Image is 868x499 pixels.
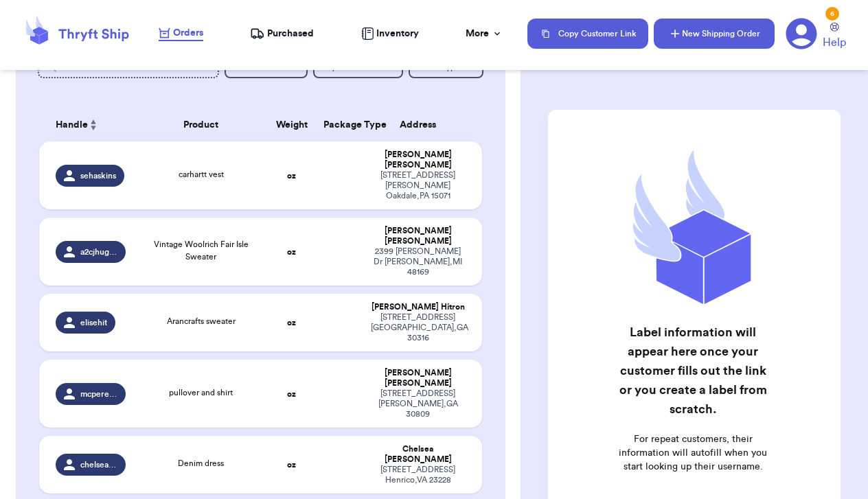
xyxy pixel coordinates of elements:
div: [PERSON_NAME] [PERSON_NAME] [371,226,465,246]
th: Weight [268,108,315,141]
strong: oz [287,318,296,327]
div: [STREET_ADDRESS][PERSON_NAME] Oakdale , PA 15071 [371,170,465,201]
div: [PERSON_NAME] [PERSON_NAME] [371,368,465,388]
span: pullover and shirt [169,388,233,397]
span: carhartt vest [179,170,224,178]
span: Arancrafts sweater [167,317,236,325]
strong: oz [287,461,296,469]
h2: Label information will appear here once your customer fills out the link or you create a label fr... [613,323,773,419]
strong: oz [287,172,296,180]
span: chelseadianemontgomery [80,459,118,470]
a: Help [823,23,846,51]
p: For repeat customers, their information will autofill when you start looking up their username. [613,432,773,474]
div: 6 [825,7,839,21]
span: Inventory [376,27,419,40]
div: 2399 [PERSON_NAME] Dr [PERSON_NAME] , MI 48169 [371,246,465,277]
a: Purchased [250,27,314,40]
span: mcperezroberts [80,388,118,399]
span: Vintage Woolrich Fair Isle Sweater [154,240,249,261]
a: Orders [159,26,203,41]
strong: oz [287,390,296,398]
span: Handle [56,118,88,132]
a: 6 [786,18,817,49]
th: Address [363,108,481,141]
strong: oz [287,248,296,256]
th: Package Type [315,108,363,141]
button: New Shipping Order [654,19,775,49]
span: Help [823,34,846,51]
span: Denim dress [178,459,224,467]
span: a2cjhughes [80,246,118,257]
div: Chelsea [PERSON_NAME] [371,444,465,465]
div: More [466,27,503,40]
div: [STREET_ADDRESS] [GEOGRAPHIC_DATA] , GA 30316 [371,312,465,343]
a: Inventory [361,27,419,40]
span: Orders [173,26,203,40]
button: Sort ascending [88,117,99,133]
span: elisehit [80,317,107,328]
th: Product [134,108,267,141]
div: [STREET_ADDRESS] Henrico , VA 23228 [371,465,465,485]
div: [PERSON_NAME] [PERSON_NAME] [371,150,465,170]
button: Copy Customer Link [527,19,648,49]
span: Purchased [267,27,314,40]
div: [PERSON_NAME] Hitron [371,302,465,312]
span: sehaskins [80,170,116,181]
div: [STREET_ADDRESS] [PERSON_NAME] , GA 30809 [371,388,465,419]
